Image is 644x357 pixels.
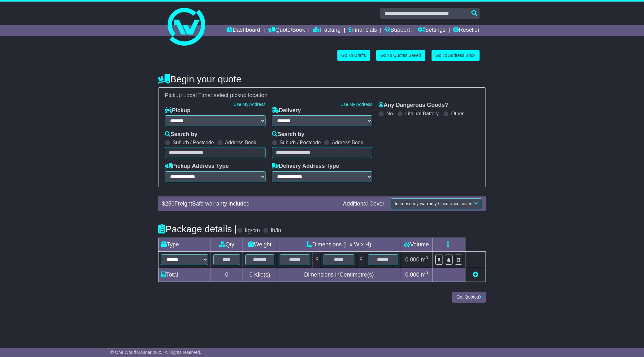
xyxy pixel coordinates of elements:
[357,251,365,268] td: x
[348,25,377,36] a: Financials
[214,92,267,98] span: select pickup location
[401,238,432,251] td: Volume
[395,201,471,206] span: Increase my warranty / insurance cover
[272,107,301,114] label: Delivery
[165,200,174,207] span: 250
[391,198,482,209] button: Increase my warranty / insurance cover
[225,140,256,146] label: Address Book
[162,92,482,99] div: Pickup Local Time:
[384,25,410,36] a: Support
[227,25,260,36] a: Dashboard
[405,111,439,117] label: Lithium Battery
[386,111,393,117] label: No
[313,25,341,36] a: Tracking
[158,238,211,251] td: Type
[211,268,243,282] td: 0
[426,271,428,275] sup: 3
[250,272,253,278] span: 0
[405,256,419,263] span: 0.000
[313,251,321,268] td: x
[243,238,277,251] td: Weight
[340,102,372,107] a: Use My Address
[271,227,281,234] label: lb/in
[452,292,486,303] button: Get Quotes
[165,107,191,114] label: Pickup
[473,272,478,278] a: Add new item
[158,268,211,282] td: Total
[245,227,260,234] label: kg/cm
[268,25,305,36] a: Quote/Book
[340,200,388,207] div: Additional Cover
[337,50,370,61] a: Go To Drafts
[280,140,321,146] label: Suburb / Postcode
[451,111,464,117] label: Other
[110,350,201,355] span: © One World Courier 2025. All rights reserved.
[159,200,340,207] div: $ FreightSafe warranty included
[211,238,243,251] td: Qty
[453,25,480,36] a: Reseller
[173,140,214,146] label: Suburb / Postcode
[233,102,266,107] a: Use My Address
[165,163,229,170] label: Pickup Address Type
[378,102,448,109] label: Any Dangerous Goods?
[272,163,339,170] label: Delivery Address Type
[165,131,197,138] label: Search by
[418,25,445,36] a: Settings
[421,272,428,278] span: m
[158,74,486,84] h4: Begin your quote
[243,268,277,282] td: Kilo(s)
[158,224,237,234] h4: Package details |
[421,256,428,263] span: m
[376,50,425,61] a: Go To Quotes Saved
[332,140,363,146] label: Address Book
[272,131,304,138] label: Search by
[432,50,480,61] a: Go To Address Book
[426,255,428,260] sup: 3
[277,268,401,282] td: Dimensions in Centimetre(s)
[405,272,419,278] span: 0.000
[277,238,401,251] td: Dimensions (L x W x H)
